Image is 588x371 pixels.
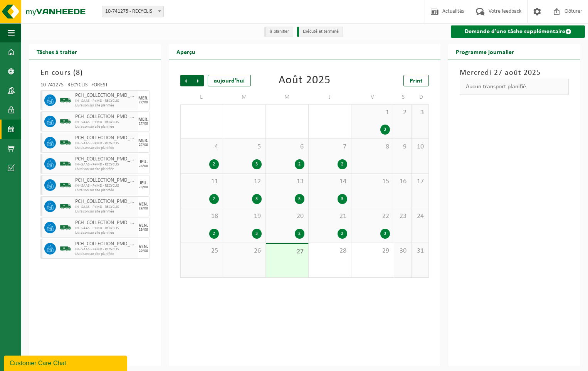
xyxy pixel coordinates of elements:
div: 2 [209,229,219,239]
span: 18 [185,212,219,221]
td: J [309,90,351,104]
span: IN - SAAS - P+MD - RECYCLIS [75,99,136,103]
div: MER. [138,117,148,122]
div: 29/08 [139,228,148,232]
span: 10 [415,143,425,151]
span: 8 [76,69,80,77]
td: M [266,90,309,104]
div: 2 [338,229,347,239]
div: VEN. [139,202,148,207]
span: Print [410,78,423,84]
div: 3 [295,194,304,204]
span: IN - SAAS - P+MD - RECYCLIS [75,247,136,252]
span: 12 [227,177,262,186]
span: 9 [398,143,407,151]
span: 13 [270,177,304,186]
img: BL-SO-LV [60,179,71,191]
div: 27/08 [139,101,148,105]
div: VEN. [139,245,148,249]
h3: En cours ( ) [40,67,150,79]
div: Aucun transport planifié [460,79,569,95]
span: Livraison sur site planifiée [75,167,136,172]
span: 19 [227,212,262,221]
span: Livraison sur site planifiée [75,209,136,214]
span: 6 [270,143,304,151]
div: Août 2025 [279,75,331,86]
span: 14 [312,177,347,186]
span: PCH_COLLECTION_PMD_LOOSE [75,135,136,141]
h2: Programme journalier [448,44,522,59]
span: 7 [312,143,347,151]
span: IN - SAAS - P+MD - RECYCLIS [75,141,136,146]
span: 29 [355,247,390,255]
span: 27 [270,248,304,256]
div: 2 [209,159,219,169]
span: 23 [398,212,407,221]
span: 5 [227,143,262,151]
span: PCH_COLLECTION_PMD_LOOSE [75,241,136,247]
span: 1 [355,108,390,117]
span: 10-741275 - RECYCLIS [102,6,163,17]
span: 17 [415,177,425,186]
span: IN - SAAS - P+MD - RECYCLIS [75,184,136,188]
div: 2 [338,159,347,169]
h2: Tâches à traiter [29,44,85,59]
li: à planifier [264,27,293,37]
span: 3 [415,108,425,117]
a: Demande d'une tâche supplémentaire [451,25,585,38]
span: PCH_COLLECTION_PMD_LOOSE [75,199,136,205]
span: Livraison sur site planifiée [75,188,136,193]
span: 24 [415,212,425,221]
iframe: chat widget [4,354,129,371]
div: MER. [138,96,148,101]
span: Précédent [180,75,192,86]
div: 2 [295,159,304,169]
span: Livraison sur site planifiée [75,231,136,235]
td: L [180,90,223,104]
h3: Mercredi 27 août 2025 [460,67,569,79]
span: 16 [398,177,407,186]
span: 8 [355,143,390,151]
div: 28/08 [139,185,148,189]
span: PCH_COLLECTION_PMD_LOOSE [75,156,136,162]
span: 4 [185,143,219,151]
span: IN - SAAS - P+MD - RECYCLIS [75,162,136,167]
img: BL-SO-LV [60,243,71,255]
span: 31 [415,247,425,255]
div: 28/08 [139,164,148,168]
div: 3 [252,194,262,204]
div: 3 [338,194,347,204]
img: BL-SO-LV [60,201,71,212]
div: 3 [380,125,390,135]
span: 10-741275 - RECYCLIS [102,6,164,17]
span: PCH_COLLECTION_PMD_LOOSE [75,220,136,226]
div: JEU. [139,181,148,185]
h2: Aperçu [169,44,203,59]
span: 26 [227,247,262,255]
div: 3 [252,159,262,169]
div: 3 [380,229,390,239]
span: Livraison sur site planifiée [75,125,136,129]
img: BL-SO-LV [60,158,71,170]
img: BL-SO-LV [60,94,71,106]
span: 28 [312,247,347,255]
span: Livraison sur site planifiée [75,103,136,108]
span: PCH_COLLECTION_PMD_LOOSE [75,114,136,120]
div: 29/08 [139,207,148,211]
img: BL-SO-LV [60,222,71,233]
span: Livraison sur site planifiée [75,146,136,150]
span: 2 [398,108,407,117]
div: 3 [252,229,262,239]
span: IN - SAAS - P+MD - RECYCLIS [75,205,136,209]
img: BL-SO-LV [60,137,71,148]
td: V [351,90,394,104]
div: 2 [295,229,304,239]
span: IN - SAAS - P+MD - RECYCLIS [75,226,136,231]
td: M [223,90,266,104]
div: 27/08 [139,143,148,147]
span: 25 [185,247,219,255]
td: S [394,90,412,104]
img: BL-SO-LV [60,116,71,127]
div: VEN. [139,223,148,228]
